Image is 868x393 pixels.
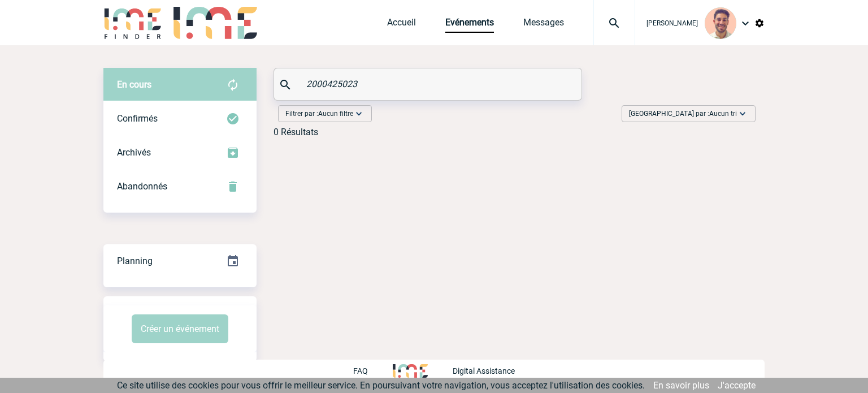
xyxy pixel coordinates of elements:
span: Filtrer par : [285,108,353,119]
span: Confirmés [117,113,158,124]
img: baseline_expand_more_white_24dp-b.png [353,108,364,119]
p: FAQ [353,366,368,375]
a: Accueil [387,17,416,33]
img: 132114-0.jpg [705,7,736,39]
span: [PERSON_NAME] [646,19,698,27]
div: Retrouvez ici tous vos événements organisés par date et état d'avancement [103,244,257,278]
img: http://www.idealmeetingsevents.fr/ [393,364,428,378]
span: Planning [117,256,153,266]
div: Retrouvez ici tous les événements que vous avez décidé d'archiver [103,136,257,170]
a: FAQ [353,365,393,375]
div: 0 Résultats [274,127,318,137]
span: Aucun filtre [318,110,353,118]
a: En savoir plus [653,380,709,391]
div: Retrouvez ici tous vos événements annulés [103,170,257,204]
span: Archivés [117,147,151,158]
img: baseline_expand_more_white_24dp-b.png [737,108,748,119]
a: Planning [103,244,257,277]
button: Créer un événement [132,314,228,343]
div: Retrouvez ici tous vos évènements avant confirmation [103,68,257,102]
span: Ce site utilise des cookies pour vous offrir le meilleur service. En poursuivant votre navigation... [117,380,645,391]
span: En cours [117,79,151,90]
p: Digital Assistance [453,366,515,375]
span: Abandonnés [117,181,167,192]
a: Messages [523,17,564,33]
span: [GEOGRAPHIC_DATA] par : [629,108,737,119]
input: Rechercher un événement par son nom [303,76,555,92]
a: J'accepte [718,380,756,391]
img: IME-Finder [103,7,162,39]
span: Aucun tri [709,110,737,118]
a: Evénements [445,17,494,33]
